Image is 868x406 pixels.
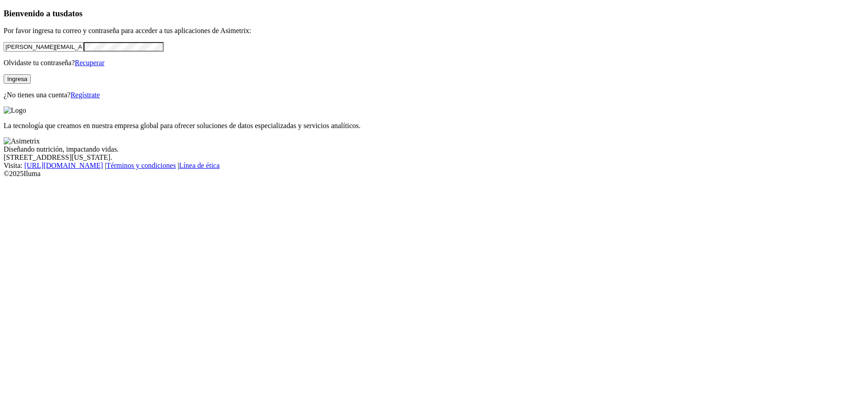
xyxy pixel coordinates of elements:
img: Logo [4,106,26,115]
p: Por favor ingresa tu correo y contraseña para acceder a tus aplicaciones de Asimetrix: [4,27,864,35]
p: Olvidaste tu contraseña? [4,59,864,67]
button: Ingresa [4,74,31,84]
a: Términos y condiciones [106,162,176,169]
a: Regístrate [71,91,100,99]
span: datos [63,9,83,18]
input: Tu correo [4,42,84,52]
h3: Bienvenido a tus [4,9,864,19]
div: © 2025 Iluma [4,170,864,178]
div: Visita : | | [4,162,864,170]
a: [URL][DOMAIN_NAME] [24,162,103,169]
a: Recuperar [75,59,104,67]
p: La tecnología que creamos en nuestra empresa global para ofrecer soluciones de datos especializad... [4,122,864,130]
a: Línea de ética [179,162,220,169]
div: [STREET_ADDRESS][US_STATE]. [4,153,864,162]
p: ¿No tienes una cuenta? [4,91,864,99]
div: Diseñando nutrición, impactando vidas. [4,145,864,153]
img: Asimetrix [4,137,40,145]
